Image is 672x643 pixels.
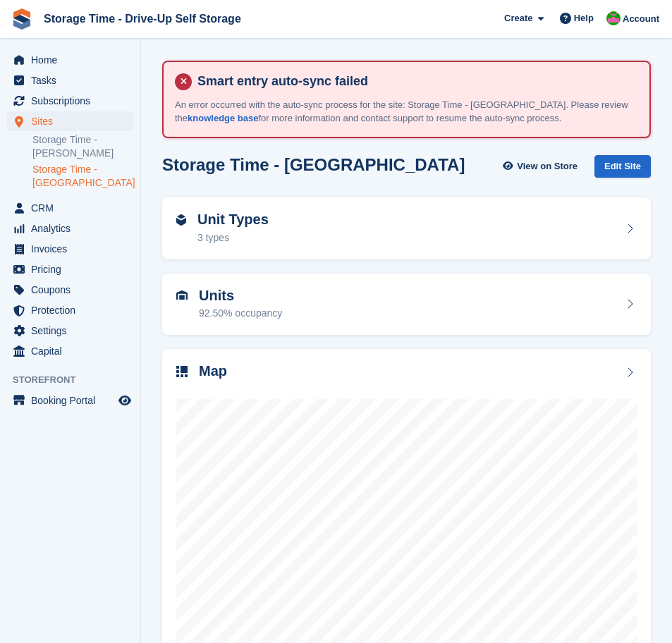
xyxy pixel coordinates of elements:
a: menu [7,321,133,341]
span: Analytics [31,219,116,238]
span: Help [574,11,594,25]
a: Edit Site [594,155,651,184]
img: unit-type-icn-2b2737a686de81e16bb02015468b77c625bbabd49415b5ef34ead5e3b44a266d.svg [176,214,186,226]
span: Booking Portal [31,391,116,410]
span: Invoices [31,239,116,259]
a: menu [7,259,133,279]
span: Account [623,12,659,26]
a: menu [7,50,133,70]
span: Capital [31,341,116,361]
span: Pricing [31,259,116,279]
span: Tasks [31,71,116,90]
span: Protection [31,300,116,320]
h4: Smart entry auto-sync failed [192,73,638,90]
a: Storage Time - [GEOGRAPHIC_DATA] [32,163,133,190]
span: Storefront [13,373,140,387]
a: Unit Types 3 types [162,197,651,259]
a: menu [7,341,133,361]
a: menu [7,198,133,218]
a: Storage Time - Drive-Up Self Storage [38,7,247,30]
a: menu [7,111,133,131]
span: Create [504,11,532,25]
span: Settings [31,321,116,341]
a: menu [7,280,133,300]
a: menu [7,91,133,111]
p: An error occurred with the auto-sync process for the site: Storage Time - [GEOGRAPHIC_DATA]. Plea... [175,98,638,125]
div: 92.50% occupancy [199,306,282,321]
a: Storage Time - [PERSON_NAME] [32,133,133,160]
a: menu [7,391,133,410]
a: View on Store [501,155,583,178]
a: Units 92.50% occupancy [162,274,651,336]
a: Preview store [116,392,133,409]
span: Subscriptions [31,91,116,111]
a: menu [7,71,133,90]
img: Saeed [606,11,621,25]
div: 3 types [197,231,269,245]
a: menu [7,239,133,259]
h2: Storage Time - [GEOGRAPHIC_DATA] [162,155,465,174]
span: Coupons [31,280,116,300]
h2: Units [199,288,282,304]
a: menu [7,300,133,320]
span: CRM [31,198,116,218]
img: unit-icn-7be61d7bf1b0ce9d3e12c5938cc71ed9869f7b940bace4675aadf7bd6d80202e.svg [176,290,188,300]
h2: Map [199,363,227,379]
a: knowledge base [188,113,258,123]
img: map-icn-33ee37083ee616e46c38cad1a60f524a97daa1e2b2c8c0bc3eb3415660979fc1.svg [176,366,188,377]
h2: Unit Types [197,212,269,228]
a: menu [7,219,133,238]
span: Home [31,50,116,70]
span: Sites [31,111,116,131]
span: View on Store [517,159,578,173]
img: stora-icon-8386f47178a22dfd0bd8f6a31ec36ba5ce8667c1dd55bd0f319d3a0aa187defe.svg [11,8,32,30]
div: Edit Site [594,155,651,178]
